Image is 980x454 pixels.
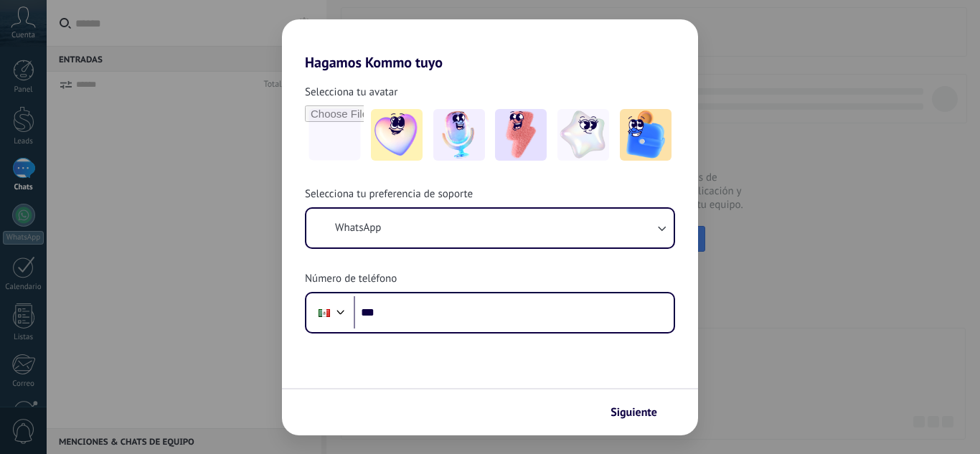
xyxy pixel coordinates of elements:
[557,109,609,161] img: -4.jpeg
[305,187,473,202] span: Selecciona tu preferencia de soporte
[306,209,674,247] button: WhatsApp
[495,109,547,161] img: -3.jpeg
[335,221,381,235] span: WhatsApp
[611,407,657,417] span: Siguiente
[604,400,677,425] button: Siguiente
[433,109,485,161] img: -2.jpeg
[282,19,698,71] h2: Hagamos Kommo tuyo
[305,272,397,286] span: Número de teléfono
[620,109,672,161] img: -5.jpeg
[311,298,338,328] div: Mexico: + 52
[305,85,397,100] span: Selecciona tu avatar
[371,109,423,161] img: -1.jpeg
